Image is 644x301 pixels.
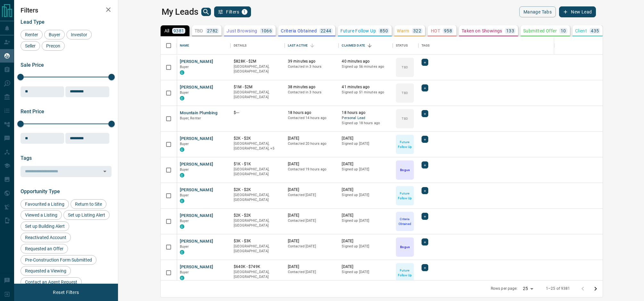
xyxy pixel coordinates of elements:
button: [PERSON_NAME] [180,84,213,90]
div: condos.ca [180,173,184,177]
span: Buyer [46,32,63,37]
h1: My Leads [162,7,198,17]
p: All [164,29,170,33]
span: Buyer [180,90,189,95]
p: Contacted [DATE] [288,244,336,249]
div: Requested an Offer [21,244,68,254]
p: [DATE] [288,238,336,244]
div: + [422,264,428,271]
span: Tags [21,155,32,161]
p: Bogus [400,168,409,172]
p: Client [575,29,587,33]
button: [PERSON_NAME] [180,136,213,142]
p: [DATE] [342,161,389,167]
p: $--- [234,110,281,116]
span: Precon [44,43,63,48]
span: Personal Lead [342,116,389,121]
p: Signed up [DATE] [342,218,389,223]
p: Future Follow Up [397,140,413,149]
p: $3K - $3K [234,238,281,244]
p: Signed up [DATE] [342,270,389,275]
p: Future Follow Up [397,268,413,278]
span: + [424,85,426,91]
div: 25 [520,284,536,293]
p: 9381 [173,29,184,33]
p: Signed up 56 minutes ago [342,64,389,69]
button: [PERSON_NAME] [180,161,213,168]
div: condos.ca [180,250,184,254]
p: 435 [591,29,599,33]
span: Buyer [180,168,189,172]
p: TBD [195,29,203,33]
div: Favourited a Listing [21,199,69,209]
p: [DATE] [288,161,336,167]
button: Sort [365,41,374,50]
p: $1M - $2M [234,84,281,90]
button: [PERSON_NAME] [180,59,213,65]
span: Contact an Agent Request [23,279,79,285]
button: Open [100,167,109,176]
p: [GEOGRAPHIC_DATA], [GEOGRAPHIC_DATA] [234,218,281,228]
span: Renter [23,32,40,37]
div: Viewed a Listing [21,210,62,220]
button: Go to next page [589,282,602,295]
p: $2K - $2K [234,136,281,141]
div: Investor [66,30,92,39]
button: [PERSON_NAME] [180,187,213,193]
p: $2K - $2K [234,213,281,218]
p: Contacted in 3 hours [288,90,336,95]
p: Contacted [DATE] [288,270,336,275]
span: Viewed a Listing [23,212,60,218]
span: Buyer [180,219,189,223]
button: New Lead [559,6,596,17]
p: [DATE] [288,136,336,141]
p: Signed up [DATE] [342,141,389,146]
p: Contacted 20 hours ago [288,141,336,146]
p: Signed up 51 minutes ago [342,90,389,95]
div: Name [177,37,231,55]
p: 2244 [321,29,331,33]
p: 958 [444,29,452,33]
span: Reactivated Account [23,235,69,240]
p: 18 hours ago [342,110,389,116]
button: Mountain Plumbing [180,110,217,116]
p: Taken on Showings [462,29,502,33]
p: 1–25 of 9381 [546,286,570,291]
div: Name [180,37,189,55]
span: + [424,59,426,65]
p: Burlington, Markham, Vaughan, Richmond Hill, Hamilton City [234,141,281,151]
span: Buyer [180,142,189,146]
p: 39 minutes ago [288,59,336,64]
p: 1066 [261,29,272,33]
div: Pre-Construction Form Submitted [21,255,96,265]
div: Last Active [285,37,339,55]
div: Seller [21,41,40,51]
div: Claimed Date [339,37,393,55]
p: [GEOGRAPHIC_DATA], [GEOGRAPHIC_DATA] [234,167,281,177]
span: Sale Price [21,62,44,68]
p: [GEOGRAPHIC_DATA], [GEOGRAPHIC_DATA] [234,90,281,100]
span: Rent Price [21,108,44,115]
div: Precon [42,41,65,51]
p: Contacted in 3 hours [288,64,336,69]
p: Just Browsing [227,29,257,33]
p: [DATE] [342,213,389,218]
p: 850 [380,29,388,33]
p: Future Follow Up [397,191,413,201]
p: [GEOGRAPHIC_DATA], [GEOGRAPHIC_DATA] [234,270,281,279]
span: 1 [242,10,247,14]
p: HOT [431,29,440,33]
div: condos.ca [180,276,184,280]
p: [DATE] [288,264,336,270]
p: Contacted 19 hours ago [288,167,336,172]
div: condos.ca [180,147,184,152]
p: [GEOGRAPHIC_DATA], [GEOGRAPHIC_DATA] [234,193,281,202]
span: Favourited a Listing [23,202,67,207]
p: Signed up [DATE] [342,167,389,172]
button: Filters1 [214,6,251,17]
span: Set up Building Alert [23,224,67,229]
span: Buyer, Renter [180,116,201,120]
span: Return to Site [73,202,104,207]
span: Requested an Offer [23,246,66,251]
div: Buyer [44,30,65,39]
